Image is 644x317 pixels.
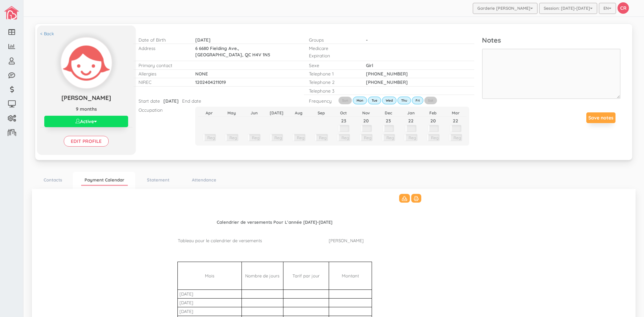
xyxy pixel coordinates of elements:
label: Sun [338,97,352,104]
p: - [366,37,441,43]
td: [PERSON_NAME] [329,236,372,245]
th: Apr [198,109,220,117]
p: Primary contact [139,62,185,68]
p: Medicare [309,45,356,51]
span: Fielding Ave., [210,45,239,51]
p: Notes [482,36,621,45]
input: Edit profile [64,136,109,147]
th: Oct [332,109,355,117]
th: Nov [355,109,377,117]
p: Telephone 3 [309,88,356,94]
th: Mar [444,109,467,117]
p: Date of Birth [139,37,185,43]
p: Allergies [139,70,185,77]
td: Tarif par jour [283,262,329,290]
td: Tableau pour le calendrier de versements [178,236,329,245]
th: Dec [377,109,399,117]
p: Sexe [309,62,356,68]
span: 6 [195,45,198,51]
a: Payment Calendar [81,175,128,186]
td: Mois [178,262,242,290]
a: < Back [40,31,54,37]
p: Telephone 1 [309,70,356,77]
td: [DATE] [178,307,242,316]
p: 9 months [40,106,132,112]
a: Attendance [189,175,220,185]
th: [DATE] [265,109,288,117]
th: May [220,109,243,117]
span: 6680 [199,45,209,51]
button: Active [44,116,128,127]
p: Frequency [309,98,327,104]
td: [DATE] [178,289,242,298]
p: Expiration [309,52,356,59]
iframe: chat widget [616,290,637,310]
th: Jun [243,109,265,117]
label: Wed [382,97,396,104]
label: Tue [368,97,381,104]
span: QC [245,52,251,57]
span: [DATE] [195,37,211,43]
th: Sep [310,109,332,117]
p: End date [182,98,201,104]
span: H4V 1N5 [252,52,270,57]
span: [GEOGRAPHIC_DATA], [195,52,244,57]
th: Feb [422,109,444,117]
img: Click to change profile pic [61,38,112,88]
a: Statement [144,175,173,185]
span: [PHONE_NUMBER] [366,79,408,85]
img: image [4,6,19,19]
span: 1202404211019 [195,79,226,85]
label: Thu [397,97,411,104]
span: [PERSON_NAME] [61,94,111,102]
th: Aug [287,109,310,117]
p: Start date [139,98,160,104]
p: Occupation [139,107,185,113]
label: Sat [424,97,437,104]
p: Groups [309,37,356,43]
th: Jan [399,109,422,117]
span: [PHONE_NUMBER] [366,71,408,76]
td: Nombre de jours [241,262,283,290]
button: Save notes [586,112,615,123]
span: NONE [195,71,208,76]
span: Girl [366,62,373,68]
td: [DATE] [178,298,242,307]
p: NIREC [139,79,185,85]
p: Telephone 2 [309,79,356,85]
label: Mon [353,97,367,104]
b: Calendrier de versements Pour L’année [DATE]-[DATE] [217,219,332,225]
td: Montant [329,262,372,290]
label: Fri [412,97,423,104]
a: Contacts [40,175,65,185]
span: [DATE] [163,98,179,104]
p: Address [139,45,185,51]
